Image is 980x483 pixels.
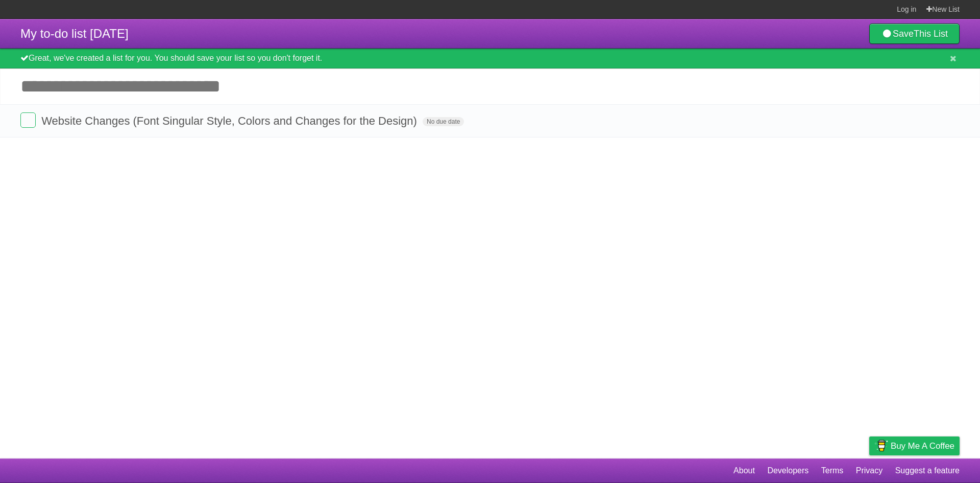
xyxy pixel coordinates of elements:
[20,112,36,128] label: Done
[891,437,954,455] span: Buy me a coffee
[895,461,960,480] a: Suggest a feature
[869,24,960,44] a: SaveThis List
[874,437,888,454] img: Buy me a coffee
[869,436,960,455] a: Buy me a coffee
[767,461,808,480] a: Developers
[20,27,129,40] span: My to-do list [DATE]
[41,114,420,127] span: Website Changes (Font Singular Style, Colors and Changes for the Design)
[821,461,844,480] a: Terms
[856,461,883,480] a: Privacy
[733,461,755,480] a: About
[423,117,464,126] span: No due date
[914,29,948,39] b: This List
